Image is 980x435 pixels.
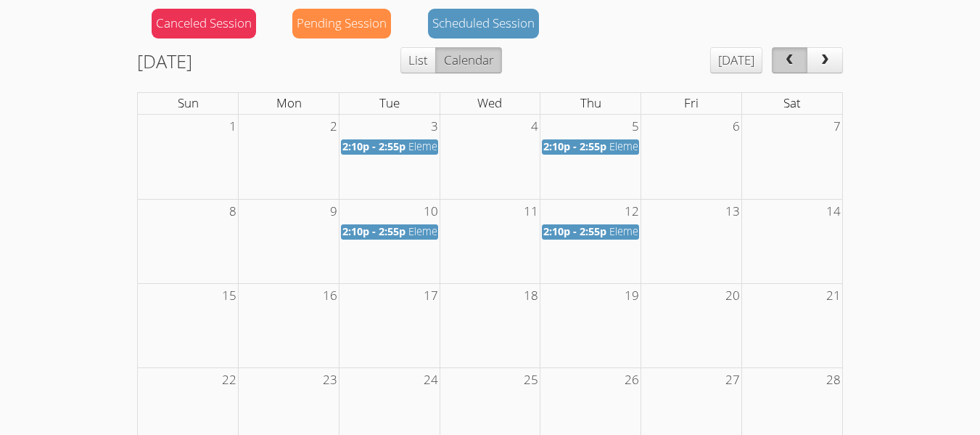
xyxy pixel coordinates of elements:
[329,200,339,224] span: 9
[137,47,192,75] h2: [DATE]
[228,200,238,224] span: 8
[292,9,391,38] div: Pending Session
[408,139,490,153] span: Elementary Math
[152,9,256,38] div: Canceled Session
[724,368,741,392] span: 27
[783,94,801,111] span: Sat
[178,94,199,111] span: Sun
[422,200,440,224] span: 10
[329,115,339,139] span: 2
[429,115,440,139] span: 3
[630,115,641,139] span: 5
[276,94,302,111] span: Mon
[342,224,405,238] span: 2:10p - 2:55p
[422,284,440,308] span: 17
[408,224,490,238] span: Elementary Math
[435,47,501,73] button: Calendar
[807,47,843,73] button: next
[772,47,808,73] button: prev
[609,139,691,153] span: Elementary Math
[477,94,502,111] span: Wed
[341,139,438,155] a: 2:10p - 2:55p Elementary Math
[400,47,436,73] button: List
[341,224,438,240] a: 2:10p - 2:55p Elementary Math
[623,284,641,308] span: 19
[609,224,691,238] span: Elementary Math
[522,368,540,392] span: 25
[724,284,741,308] span: 20
[825,368,842,392] span: 28
[832,115,842,139] span: 7
[379,94,400,111] span: Tue
[428,9,539,38] div: Scheduled Session
[684,94,699,111] span: Fri
[228,115,238,139] span: 1
[542,224,639,240] a: 2:10p - 2:55p Elementary Math
[724,200,741,224] span: 13
[342,139,405,153] span: 2:10p - 2:55p
[623,200,641,224] span: 12
[522,200,540,224] span: 11
[522,284,540,308] span: 18
[321,284,339,308] span: 16
[825,200,842,224] span: 14
[580,94,601,111] span: Thu
[221,284,238,308] span: 15
[623,368,641,392] span: 26
[321,368,339,392] span: 23
[542,139,639,155] a: 2:10p - 2:55p Elementary Math
[530,115,540,139] span: 4
[221,368,238,392] span: 22
[731,115,741,139] span: 6
[543,139,606,153] span: 2:10p - 2:55p
[422,368,440,392] span: 24
[543,224,606,238] span: 2:10p - 2:55p
[710,47,762,73] button: [DATE]
[825,284,842,308] span: 21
